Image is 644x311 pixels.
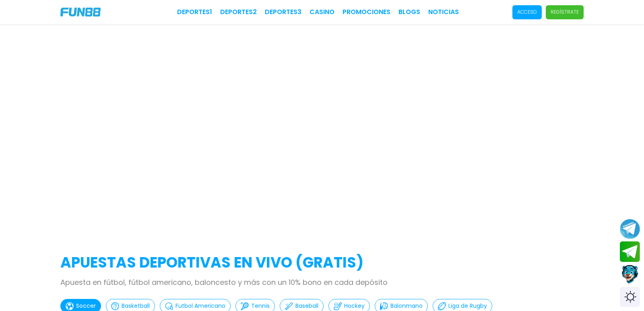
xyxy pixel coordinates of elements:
p: Balonmano [390,302,423,310]
a: Promociones [343,7,390,17]
button: Join telegram channel [620,218,640,239]
p: Hockey [344,302,365,310]
button: Contact customer service [620,264,640,285]
a: Deportes2 [220,7,257,17]
p: Apuesta en fútbol, fútbol americano, baloncesto y más con un 10% bono en cada depósito [60,277,584,288]
a: CASINO [310,7,334,17]
div: Switch theme [620,287,640,307]
h2: APUESTAS DEPORTIVAS EN VIVO (gratis) [60,252,584,274]
p: Baseball [295,302,318,310]
p: Regístrate [551,8,579,16]
p: Soccer [76,302,96,310]
a: Deportes3 [265,7,301,17]
a: NOTICIAS [428,7,459,17]
button: Join telegram [620,241,640,262]
a: Deportes1 [177,7,212,17]
p: Basketball [122,302,150,310]
p: Futbol Americano [175,302,225,310]
p: Tennis [251,302,270,310]
a: BLOGS [398,7,420,17]
p: Liga de Rugby [448,302,487,310]
p: Acceso [517,8,537,16]
img: Company Logo [60,8,101,16]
